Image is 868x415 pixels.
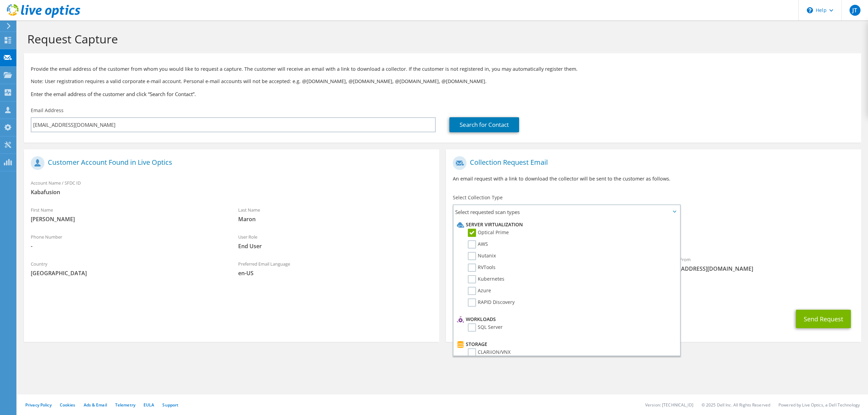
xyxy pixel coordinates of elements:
[238,242,432,250] span: End User
[144,402,154,408] a: EULA
[468,287,491,295] label: Azure
[25,402,52,408] a: Privacy Policy
[796,310,851,328] button: Send Request
[468,240,488,249] label: AWS
[449,117,519,132] a: Search for Contact
[238,269,432,277] span: en-US
[453,175,854,183] p: An email request with a link to download the collector will be sent to the customer as follows.
[468,264,496,272] label: RVTools
[31,215,225,223] span: [PERSON_NAME]
[446,222,861,249] div: Requested Collections
[31,242,225,250] span: -
[27,32,854,46] h1: Request Capture
[468,229,509,237] label: Optical Prime
[115,402,135,408] a: Telemetry
[231,203,439,226] div: Last Name
[660,265,854,272] span: [EMAIL_ADDRESS][DOMAIN_NAME]
[24,230,231,253] div: Phone Number
[850,5,860,16] span: JT
[446,279,861,303] div: CC & Reply To
[468,252,496,260] label: Nutanix
[468,275,504,283] label: Kubernetes
[84,402,107,408] a: Ads & Email
[468,323,503,332] label: SQL Server
[31,188,432,196] span: Kabafusion
[455,315,676,323] li: Workloads
[60,402,76,408] a: Cookies
[231,257,439,280] div: Preferred Email Language
[453,205,680,219] span: Select requested scan types
[24,203,231,226] div: First Name
[31,269,225,277] span: [GEOGRAPHIC_DATA]
[778,402,860,408] li: Powered by Live Optics, a Dell Technology
[31,90,854,98] h3: Enter the email address of the customer and click “Search for Contact”.
[31,78,854,85] p: Note: User registration requires a valid corporate e-mail account. Personal e-mail accounts will ...
[238,215,432,223] span: Maron
[31,107,64,114] label: Email Address
[446,252,653,276] div: To
[468,298,515,307] label: RAPID Discovery
[162,402,178,408] a: Support
[31,156,429,170] h1: Customer Account Found in Live Optics
[702,402,770,408] li: © 2025 Dell Inc. All Rights Reserved
[468,348,511,357] label: CLARiiON/VNX
[24,257,231,280] div: Country
[807,7,813,13] svg: \n
[645,402,693,408] li: Version: [TECHNICAL_ID]
[453,194,503,201] label: Select Collection Type
[653,252,861,276] div: Sender & From
[455,340,676,348] li: Storage
[231,230,439,253] div: User Role
[453,156,851,170] h1: Collection Request Email
[24,176,439,199] div: Account Name / SFDC ID
[455,220,676,229] li: Server Virtualization
[31,65,854,73] p: Provide the email address of the customer from whom you would like to request a capture. The cust...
